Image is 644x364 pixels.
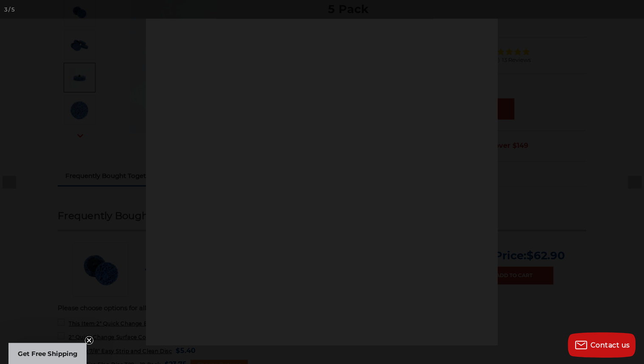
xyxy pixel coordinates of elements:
span: Contact us [591,341,630,349]
button: Contact us [568,332,636,358]
button: Close teaser [85,336,93,345]
span: Get Free Shipping [18,350,78,358]
button: Next (arrow right) [614,161,644,203]
div: Get Free ShippingClose teaser [8,343,87,364]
